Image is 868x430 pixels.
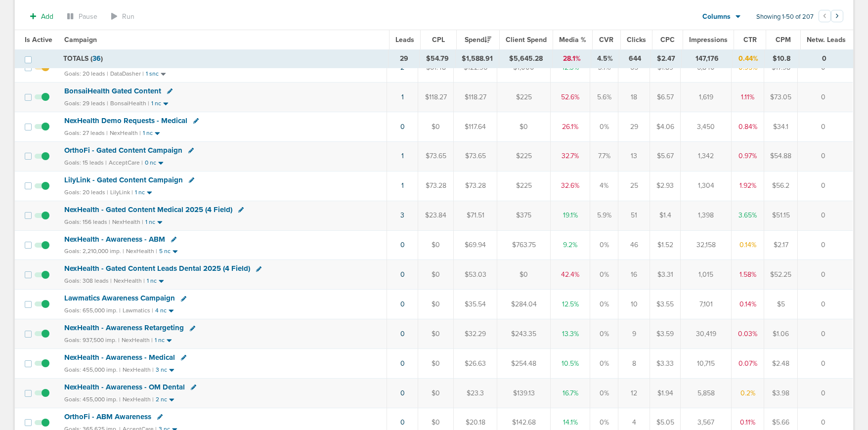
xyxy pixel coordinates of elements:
td: $1.94 [650,378,681,408]
td: 16 [618,260,650,290]
td: $3.59 [650,319,681,349]
td: $54.79 [420,50,456,68]
small: Goals: 655,000 imp. | [64,307,121,314]
span: OrthoFi - Gated Content Campaign [64,146,182,155]
td: 10 [618,290,650,319]
td: 0.03% [732,319,764,349]
td: 5,858 [681,378,732,408]
td: 0% [590,349,618,379]
td: 0% [590,319,618,349]
small: Goals: 937,500 imp. | [64,337,120,344]
td: 16.7% [551,378,590,408]
td: 0 [798,201,853,230]
td: $117.64 [454,112,497,141]
small: Goals: 29 leads | [64,100,108,107]
td: $6.57 [650,83,681,112]
td: 25 [618,171,650,201]
td: $3.98 [764,378,798,408]
td: $53.03 [454,260,497,290]
span: Columns [702,12,731,22]
ul: Pagination [819,11,843,23]
td: 32,158 [681,230,732,260]
a: 0 [400,418,405,427]
td: 0.14% [732,290,764,319]
td: $225 [497,83,551,112]
td: $34.1 [764,112,798,141]
span: Impressions [689,36,728,44]
small: NexHealth | [114,277,145,284]
td: 46 [618,230,650,260]
small: Goals: 156 leads | [64,218,110,226]
span: CVR [599,36,613,44]
td: 0% [590,260,618,290]
td: 0 [798,83,853,112]
td: 644 [619,50,651,68]
span: Leads [395,36,414,44]
small: Goals: 15 leads | [64,159,107,167]
td: $71.51 [454,201,497,230]
span: Showing 1-50 of 207 [756,13,814,21]
td: $54.88 [764,141,798,171]
a: 0 [400,123,405,131]
td: $0 [418,290,454,319]
span: BonsaiHealth Gated Content [64,86,161,95]
small: 1 nc [155,337,165,344]
a: 1 [401,93,404,101]
td: 0 [798,378,853,408]
td: $139.13 [497,378,551,408]
span: CPM [776,36,791,44]
td: 10.5% [551,349,590,379]
td: $118.27 [454,83,497,112]
td: 0% [590,378,618,408]
td: 7,101 [681,290,732,319]
span: CTR [743,36,757,44]
td: 0.2% [732,378,764,408]
td: 0.07% [732,349,764,379]
small: LilyLink | [110,189,133,196]
td: 0.44% [732,50,764,68]
td: $4.06 [650,112,681,141]
span: NexHealth - Awareness - OM Dental [64,383,185,391]
td: 0 [798,230,853,260]
small: Goals: 20 leads | [64,189,108,196]
td: 147,176 [682,50,732,68]
td: $51.15 [764,201,798,230]
td: $0 [418,349,454,379]
td: $375 [497,201,551,230]
a: 0 [400,300,405,308]
td: $243.35 [497,319,551,349]
td: 13 [618,141,650,171]
td: $26.63 [454,349,497,379]
small: NexHealth | [112,218,143,225]
small: NexHealth | [123,396,154,403]
td: 0% [590,290,618,319]
span: Netw. Leads [807,36,846,44]
td: $2.93 [650,171,681,201]
span: CPL [432,36,445,44]
td: 0 [798,141,853,171]
td: $1.06 [764,319,798,349]
small: Goals: 27 leads | [64,129,108,137]
td: 52.6% [551,83,590,112]
td: 13.3% [551,319,590,349]
td: 1.92% [732,171,764,201]
td: $2.48 [764,349,798,379]
td: 30,419 [681,319,732,349]
span: Media % [559,36,586,44]
td: 0 [798,260,853,290]
span: NexHealth - Gated Content Medical 2025 (4 Field) [64,205,232,214]
span: LilyLink - Gated Content Campaign [64,175,183,184]
td: $5 [764,290,798,319]
td: $2.17 [764,230,798,260]
small: 1 nc [145,218,155,226]
td: 29 [618,112,650,141]
td: $23.84 [418,201,454,230]
td: $3.55 [650,290,681,319]
small: 2 nc [156,396,167,403]
td: $3.33 [650,349,681,379]
span: NexHealth - Awareness Retargeting [64,323,184,332]
td: $0 [418,378,454,408]
td: 1,398 [681,201,732,230]
td: $10.8 [764,50,799,68]
small: Goals: 2,210,000 imp. | [64,248,124,255]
